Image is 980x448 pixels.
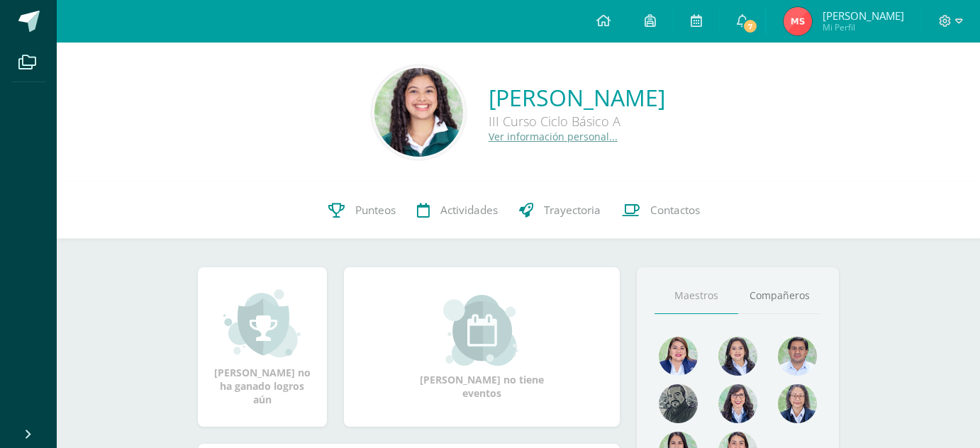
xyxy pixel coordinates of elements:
span: 7 [742,18,758,34]
img: 1e7bfa517bf798cc96a9d855bf172288.png [778,337,817,376]
img: 45e5189d4be9c73150df86acb3c68ab9.png [718,337,757,376]
span: [PERSON_NAME] [823,9,904,23]
a: Punteos [318,182,406,239]
a: Actividades [406,182,508,239]
span: Contactos [650,203,700,218]
img: 68491b968eaf45af92dd3338bd9092c6.png [778,384,817,423]
div: [PERSON_NAME] no ha ganado logros aún [212,288,313,406]
img: 93c16075707a398c360377cf3c01ecdc.png [374,68,463,157]
span: Trayectoria [544,203,601,218]
img: b1da893d1b21f2b9f45fcdf5240f8abd.png [718,384,757,423]
a: Maestros [655,278,738,314]
div: [PERSON_NAME] no tiene eventos [411,295,552,400]
a: Compañeros [738,278,822,314]
span: Mi Perfil [823,21,904,33]
a: Trayectoria [508,182,611,239]
a: Contactos [611,182,711,239]
img: event_small.png [443,295,520,366]
img: 135afc2e3c36cc19cf7f4a6ffd4441d1.png [659,337,698,376]
span: Actividades [440,203,498,218]
img: achievement_small.png [223,288,301,359]
a: [PERSON_NAME] [489,82,665,113]
img: fb703a472bdb86d4ae91402b7cff009e.png [784,7,812,35]
a: Ver información personal... [489,130,618,143]
span: Punteos [355,203,396,218]
div: III Curso Ciclo Básico A [489,113,665,130]
img: 4179e05c207095638826b52d0d6e7b97.png [659,384,698,423]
